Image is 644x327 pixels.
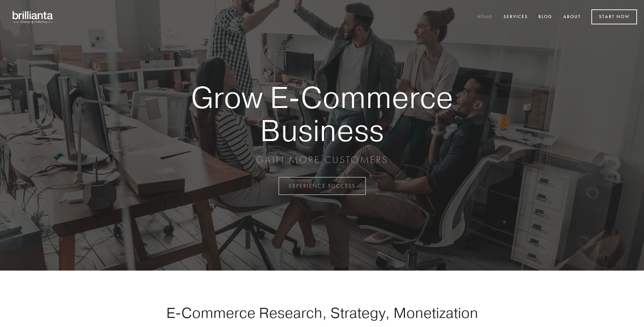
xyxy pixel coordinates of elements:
a: EXPERIENCE SUCCESS [278,177,366,195]
strong: Grow E-Commerce Business [167,81,477,147]
img: brillianta - research, strategy, marketing [7,7,59,27]
a: Services [499,11,532,23]
h1: E-Commerce Research, Strategy, Monetization [144,304,500,321]
a: About [559,11,585,23]
a: Start Now [591,9,637,24]
a: Blog [534,11,557,23]
p: GAIN MORE CUSTOMERS [167,154,477,166]
a: Home [473,11,497,23]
